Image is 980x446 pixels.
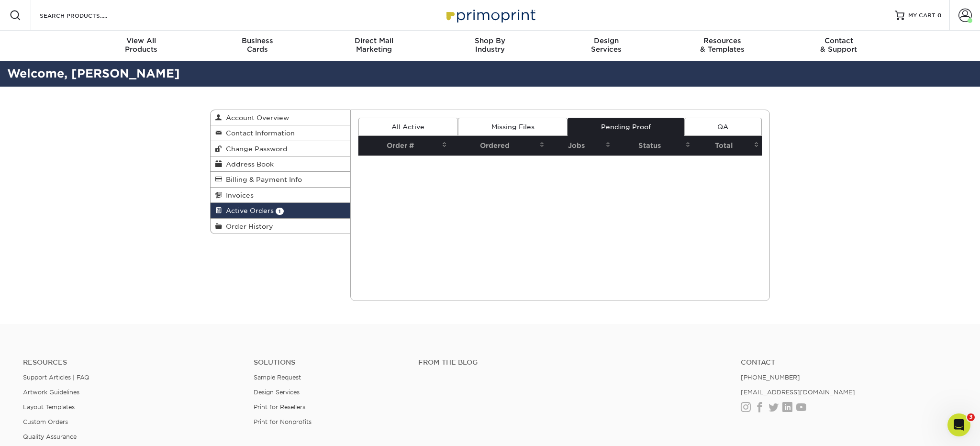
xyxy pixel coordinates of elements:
[358,118,458,136] a: All Active
[39,10,132,21] input: SEARCH PRODUCTS.....
[780,36,897,54] div: & Support
[432,31,548,61] a: Shop ByIndustry
[741,374,800,381] a: [PHONE_NUMBER]
[83,36,200,45] span: View All
[254,418,312,425] a: Print for Nonprofits
[316,31,432,61] a: Direct MailMarketing
[316,36,432,45] span: Direct Mail
[222,145,288,153] span: Change Password
[548,31,664,61] a: DesignServices
[211,110,350,125] a: Account Overview
[741,358,957,367] a: Contact
[254,358,404,367] h4: Solutions
[432,36,548,45] span: Shop By
[211,172,350,187] a: Billing & Payment Info
[23,433,77,440] a: Quality Assurance
[450,136,547,156] th: Ordered
[693,136,762,156] th: Total
[83,31,200,61] a: View AllProducts
[741,389,855,396] a: [EMAIL_ADDRESS][DOMAIN_NAME]
[200,36,316,45] span: Business
[23,374,89,381] a: Support Articles | FAQ
[947,413,970,436] iframe: Intercom live chat
[211,219,350,234] a: Order History
[613,136,693,156] th: Status
[211,156,350,172] a: Address Book
[568,118,684,136] a: Pending Proof
[23,358,239,367] h4: Resources
[780,31,897,61] a: Contact& Support
[200,36,316,54] div: Cards
[200,31,316,61] a: BusinessCards
[211,203,350,218] a: Active Orders 1
[254,389,300,396] a: Design Services
[684,118,762,136] a: QA
[664,31,780,61] a: Resources& Templates
[937,12,942,19] span: 0
[254,403,305,411] a: Print for Resellers
[664,36,780,54] div: & Templates
[547,136,613,156] th: Jobs
[222,176,302,183] span: Billing & Payment Info
[222,160,274,168] span: Address Book
[548,36,664,45] span: Design
[222,223,273,230] span: Order History
[967,413,975,421] span: 3
[23,418,68,425] a: Custom Orders
[83,36,200,54] div: Products
[780,36,897,45] span: Contact
[664,36,780,45] span: Resources
[211,125,350,141] a: Contact Information
[432,36,548,54] div: Industry
[222,207,274,214] span: Active Orders
[316,36,432,54] div: Marketing
[211,141,350,156] a: Change Password
[358,136,450,156] th: Order #
[23,403,75,411] a: Layout Templates
[222,114,289,122] span: Account Overview
[211,188,350,203] a: Invoices
[548,36,664,54] div: Services
[908,11,935,20] span: MY CART
[222,129,295,137] span: Contact Information
[442,5,538,25] img: Primoprint
[458,118,568,136] a: Missing Files
[254,374,301,381] a: Sample Request
[23,389,79,396] a: Artwork Guidelines
[418,358,715,367] h4: From the Blog
[276,208,284,215] span: 1
[222,191,254,199] span: Invoices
